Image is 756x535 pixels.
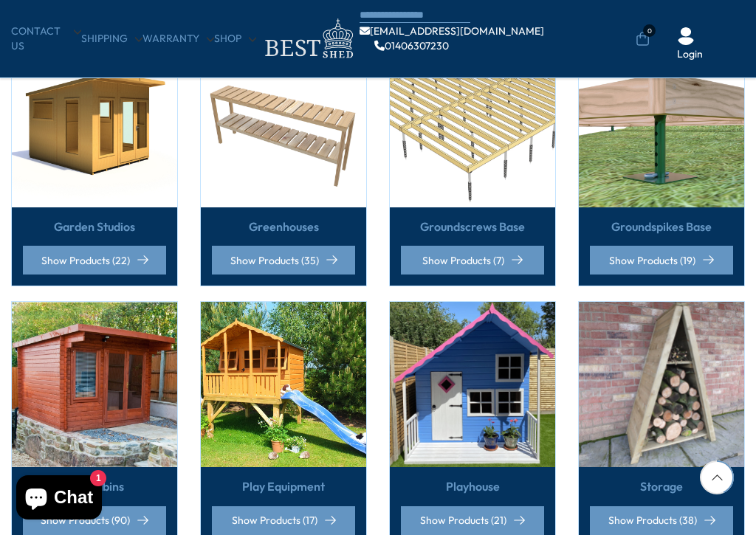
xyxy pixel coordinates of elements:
[590,506,733,535] a: Show Products (38)
[374,41,449,51] a: 01406307230
[12,302,177,467] img: Log Cabins
[242,478,325,494] a: Play Equipment
[611,218,712,235] a: Groundspikes Base
[677,27,695,45] img: User Icon
[446,478,500,494] a: Playhouse
[11,24,81,53] a: CONTACT US
[23,246,166,275] a: Show Products (22)
[401,506,544,535] a: Show Products (21)
[677,47,703,62] a: Login
[636,32,650,46] a: 0
[201,42,366,207] img: Greenhouses
[12,42,177,207] img: Garden Studios
[390,42,555,207] img: Groundscrews Base
[420,218,525,235] a: Groundscrews Base
[401,246,544,275] a: Show Products (7)
[640,478,683,494] a: Storage
[360,26,544,36] a: [EMAIL_ADDRESS][DOMAIN_NAME]
[579,302,744,467] img: Storage
[256,15,360,63] img: logo
[201,302,366,467] img: Play Equipment
[12,475,106,523] inbox-online-store-chat: Shopify online store chat
[54,218,135,235] a: Garden Studios
[212,506,355,535] a: Show Products (17)
[579,42,744,207] img: Groundspikes Base
[390,302,555,467] img: Playhouse
[214,32,256,46] a: Shop
[212,246,355,275] a: Show Products (35)
[643,24,656,37] span: 0
[590,246,733,275] a: Show Products (19)
[142,32,214,46] a: Warranty
[81,32,142,46] a: Shipping
[249,218,319,235] a: Greenhouses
